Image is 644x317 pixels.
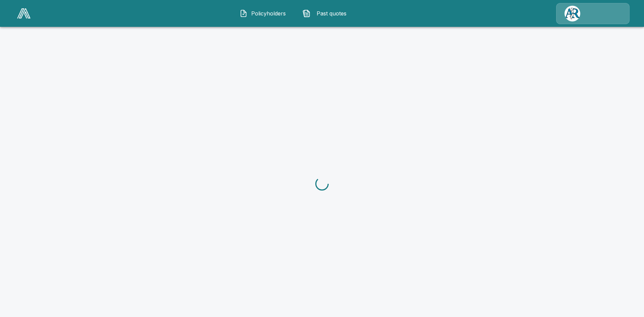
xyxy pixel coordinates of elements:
[17,8,31,18] img: AA Logo
[313,9,350,17] span: Past quotes
[250,9,287,17] span: Policyholders
[298,5,355,22] button: Past quotes IconPast quotes
[234,5,292,22] button: Policyholders IconPolicyholders
[303,9,311,17] img: Past quotes Icon
[239,9,248,17] img: Policyholders Icon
